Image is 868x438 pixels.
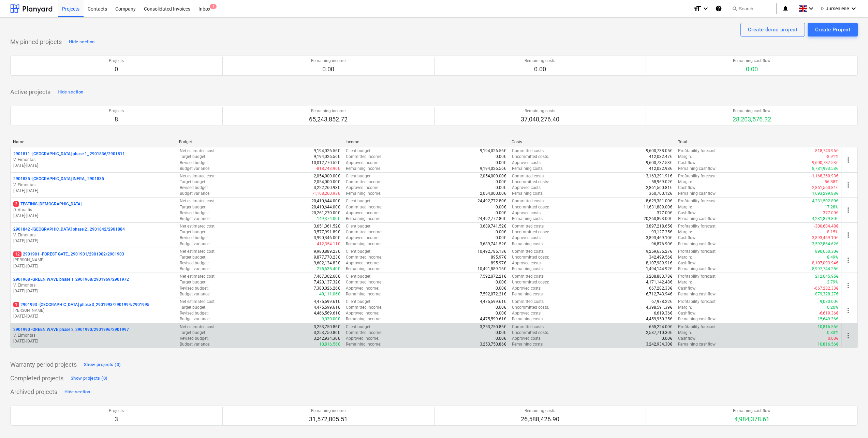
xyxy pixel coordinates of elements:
[210,4,217,9] span: 1
[693,4,702,13] i: format_size
[646,173,672,179] p: 3,163,291.91€
[180,279,206,285] p: Target budget :
[314,148,340,154] p: 9,194,026.56€
[844,306,852,315] span: more_vert
[496,286,506,291] p: 0.00€
[13,157,174,163] p: V. Eimontas
[180,254,206,260] p: Target budget :
[314,286,340,291] p: 7,380,026.26€
[815,274,838,279] p: 212,045.95€
[496,204,506,210] p: 0.00€
[13,201,174,219] div: 2TESTINIS [DEMOGRAPHIC_DATA]D. Abraitis[DATE]-[DATE]
[346,223,371,229] p: Client budget :
[314,173,340,179] p: 2,054,000.00€
[313,191,340,196] p: -1,168,260.93€
[346,160,379,166] p: Approved income :
[346,185,379,191] p: Approved income :
[512,154,549,160] p: Uncommitted costs :
[480,166,506,172] p: 9,194,026.56€
[346,305,382,310] p: Committed income :
[496,185,506,191] p: 0.00€
[512,173,545,179] p: Committed costs :
[678,291,717,297] p: Remaining cashflow :
[812,198,838,204] p: 4,231,502.80€
[834,405,868,438] iframe: Chat Widget
[13,333,174,338] p: V. Eimontas
[512,260,542,266] p: Approved costs :
[814,148,838,154] p: -818,743.96€
[180,179,206,185] p: Target budget :
[480,191,506,196] p: 2,054,000.00€
[815,291,838,297] p: 879,328.27€
[13,263,174,269] p: [DATE] - [DATE]
[733,115,771,123] p: 28,203,576.32
[808,23,858,36] button: Create Project
[814,286,838,291] p: -667,282.33€
[10,88,50,96] p: Active projects
[678,179,692,185] p: Margin :
[180,223,216,229] p: Net estimated cost :
[678,148,717,154] p: Profitability forecast :
[649,254,672,260] p: 342,499.56€
[314,235,340,241] p: 3,990,346.00€
[812,266,838,272] p: 8,997,744.25€
[644,216,672,222] p: 20,260,893.00€
[646,223,672,229] p: 3,897,218.65€
[316,241,340,247] p: -412,354.11€
[180,160,209,166] p: Revised budget :
[782,4,789,13] i: notifications
[319,291,340,297] p: 40,111.06€
[180,241,210,247] p: Budget variance :
[512,266,544,272] p: Remaining costs :
[13,308,174,313] p: [PERSON_NAME]
[13,288,174,294] p: [DATE] - [DATE]
[512,249,545,254] p: Committed costs :
[346,166,381,172] p: Remaining income :
[811,185,838,191] p: -2,861,560.81€
[180,274,216,279] p: Net estimated cost :
[480,173,506,179] p: 2,054,000.00€
[512,223,545,229] p: Committed costs :
[314,249,340,254] p: 9,980,889.23€
[646,185,672,191] p: 2,861,560.81€
[678,210,696,216] p: Cashflow :
[678,166,717,172] p: Remaining cashflow :
[309,115,348,123] p: 65,243,852.72
[646,279,672,285] p: 4,171,142.48€
[56,87,85,98] button: Hide section
[812,216,838,222] p: 4,231,879.80€
[346,266,381,272] p: Remaining income :
[63,386,92,397] button: Hide section
[512,148,545,154] p: Committed costs :
[314,154,340,160] p: 9,194,026.56€
[732,6,737,11] span: search
[180,229,206,235] p: Target budget :
[812,191,838,196] p: 1,693,299.88€
[733,58,770,64] p: Remaining cashflow
[678,279,692,285] p: Margin :
[13,277,174,294] div: 2901968 -GREEN WAVE phase 1_2901968/2901969/2901972V. Eimontas[DATE]-[DATE]
[512,279,549,285] p: Uncommitted costs :
[646,235,672,241] p: 3,893,469.10€
[477,249,506,254] p: 10,492,785.13€
[346,198,371,204] p: Client budget :
[69,373,109,384] button: Show projects (0)
[512,274,545,279] p: Committed costs :
[58,88,83,96] div: Hide section
[678,241,717,247] p: Remaining cashflow :
[807,4,815,13] i: keyboard_arrow_down
[13,257,174,263] p: [PERSON_NAME]
[825,204,838,210] p: 17.28%
[826,154,838,160] p: -8.91%
[850,4,858,13] i: keyboard_arrow_down
[812,166,838,172] p: 8,781,993.58€
[109,58,124,64] p: Projects
[13,201,19,207] span: 2
[646,249,672,254] p: 9,259,635.27€
[346,274,371,279] p: Client budget :
[346,260,379,266] p: Approved income :
[512,179,549,185] p: Uncommitted costs :
[311,210,340,216] p: 20,261,270.00€
[525,58,555,64] p: Remaining costs
[345,140,506,144] div: Income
